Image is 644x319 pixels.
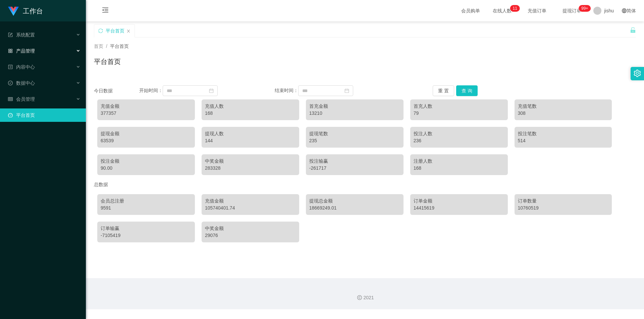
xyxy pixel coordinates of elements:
div: 105740401.74 [205,205,296,212]
div: 充值金额 [101,103,192,110]
i: 图标: copyright [357,295,362,300]
span: 结束时间： [275,88,298,93]
span: 在线人数 [489,8,515,13]
a: 图标: dashboard平台首页 [8,108,80,122]
span: 内容中心 [8,64,35,70]
div: 18669249.01 [309,205,400,212]
p: 1 [513,5,515,12]
div: 提现金额 [101,130,192,137]
div: 提现人数 [205,130,296,137]
div: 144 [205,137,296,144]
button: 重 置 [433,85,454,96]
div: 29076 [205,232,296,239]
div: 注册人数 [414,158,504,165]
div: 充值金额 [205,197,296,205]
div: 订单数量 [518,197,609,205]
span: 数据中心 [8,80,35,86]
div: 首充金额 [309,103,400,110]
div: 9591 [101,205,192,212]
a: 工作台 [8,8,43,13]
div: 会员总注册 [101,197,192,205]
div: 投注人数 [414,130,504,137]
div: 提现笔数 [309,130,400,137]
div: 平台首页 [106,24,124,37]
i: 图标: check-circle-o [8,81,13,85]
div: 10760519 [518,205,609,212]
i: 图标: form [8,32,13,37]
div: 90.00 [101,165,192,172]
div: 中奖金额 [205,158,296,165]
span: 产品管理 [8,48,35,54]
span: 充值订单 [524,8,550,13]
span: 系统配置 [8,32,35,37]
div: 投注输赢 [309,158,400,165]
div: 168 [205,110,296,117]
div: 提现总金额 [309,197,400,205]
i: 图标: calendar [209,88,214,93]
div: 514 [518,137,609,144]
span: 会员管理 [8,96,35,102]
i: 图标: global [622,8,627,13]
i: 图标: sync [98,28,103,33]
h1: 平台首页 [94,57,121,67]
div: 14415619 [414,205,504,212]
div: 168 [414,165,504,172]
div: 308 [518,110,609,117]
i: 图标: setting [634,70,641,77]
sup: 11 [510,5,520,12]
div: 总数据 [94,178,636,191]
span: 平台首页 [110,44,129,49]
div: 235 [309,137,400,144]
div: 377357 [101,110,192,117]
div: -7105419 [101,232,192,239]
button: 查 询 [456,85,478,96]
i: 图标: close [126,29,130,33]
div: -261717 [309,165,400,172]
div: 投注金额 [101,158,192,165]
img: logo.9652507e.png [8,7,19,16]
i: 图标: appstore-o [8,49,13,53]
div: 2021 [91,294,639,301]
div: 订单金额 [414,197,504,205]
div: 充值人数 [205,103,296,110]
div: 首充人数 [414,103,504,110]
div: 283328 [205,165,296,172]
div: 13210 [309,110,400,117]
sup: 971 [579,5,591,12]
i: 图标: table [8,97,13,101]
i: 图标: menu-fold [94,0,117,22]
div: 投注笔数 [518,130,609,137]
i: 图标: calendar [344,88,349,93]
i: 图标: profile [8,65,13,69]
h1: 工作台 [23,0,43,22]
div: 今日数据 [94,87,139,94]
div: 236 [414,137,504,144]
span: 开始时间： [139,88,163,93]
div: 充值笔数 [518,103,609,110]
span: 首页 [94,44,103,49]
span: / [106,44,107,49]
div: 订单输赢 [101,225,192,232]
i: 图标: unlock [630,27,636,33]
span: 提现订单 [559,8,585,13]
div: 79 [414,110,504,117]
div: 63539 [101,137,192,144]
div: 中奖金额 [205,225,296,232]
p: 1 [515,5,517,12]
